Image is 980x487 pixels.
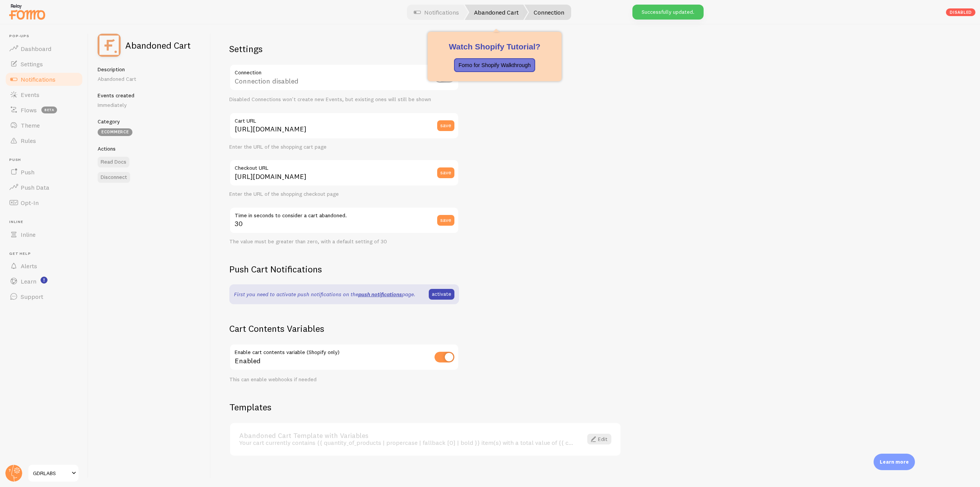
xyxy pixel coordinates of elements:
button: save [437,120,454,131]
a: push notifications [358,291,402,298]
button: Fomo for Shopify Walkthrough [454,58,536,72]
span: Events [21,91,39,98]
button: save [437,167,454,178]
div: This can enable webhooks if needed [229,376,459,383]
span: Push [21,168,34,176]
div: Enabled [229,344,459,372]
div: Your cart currently contains {{ quantity_of_products | propercase | fallback [0] | bold }} item(s... [239,439,573,446]
h2: Push Cart Notifications [229,263,459,275]
p: Fomo for Shopify Walkthrough [459,61,531,69]
p: First you need to activate push notifications on the page. [234,290,415,298]
svg: <p>Watch New Feature Tutorials!</p> [41,277,47,284]
span: Push Data [21,184,49,191]
img: fomo-relay-logo-orange.svg [8,2,46,21]
div: Learn more [874,454,915,470]
label: Checkout URL [229,159,459,172]
span: Get Help [9,251,83,256]
h5: Actions [98,145,201,152]
span: Support [21,293,43,300]
a: Edit [587,434,611,444]
span: Rules [21,137,36,144]
a: Opt-In [5,195,83,210]
p: Immediately [98,101,201,109]
a: Inline [5,227,83,242]
div: Connection disabled [229,64,459,92]
h2: Abandoned Cart [125,41,191,50]
p: Learn more [880,458,909,466]
a: Learn [5,274,83,289]
h5: Description [98,66,201,73]
a: Theme [5,118,83,133]
span: Theme [21,121,40,129]
button: save [437,215,454,226]
a: Settings [5,56,83,72]
a: Events [5,87,83,102]
span: Opt-In [21,199,39,207]
label: Cart URL [229,112,459,125]
a: GDRLABS [28,464,79,482]
input: 30 [229,207,459,234]
span: Flows [21,106,37,114]
a: Dashboard [5,41,83,56]
a: Push Data [5,180,83,195]
a: Abandoned Cart Template with Variables [239,432,573,439]
a: Notifications [5,72,83,87]
h2: Cart Contents Variables [229,323,459,335]
a: Rules [5,133,83,148]
span: Push [9,157,83,162]
span: Inline [21,231,36,238]
h2: Watch Shopify Tutorial? [437,41,552,52]
h2: Templates [229,401,621,413]
span: Notifications [21,75,56,83]
div: The value must be greater than zero, with a default setting of 30 [229,238,459,245]
span: Inline [9,220,83,225]
span: Pop-ups [9,34,83,39]
span: Dashboard [21,45,51,52]
span: GDRLABS [33,469,69,478]
h5: Events created [98,92,201,99]
a: Support [5,289,83,304]
h5: Category [98,118,201,125]
a: activate [429,289,454,300]
a: Push [5,164,83,180]
div: Successfully updated. [632,5,704,20]
div: Enter the URL of the shopping cart page [229,144,459,151]
a: Read Docs [98,157,129,167]
p: Abandoned Cart [98,75,201,83]
span: Settings [21,60,43,68]
div: Disabled Connections won't create new Events, but existing ones will still be shown [229,96,459,103]
span: Alerts [21,262,37,270]
button: Disconnect [98,172,130,183]
span: Learn [21,277,36,285]
a: Flows beta [5,102,83,118]
span: beta [41,107,57,113]
div: Enter the URL of the shopping checkout page [229,191,459,198]
img: fomo_icons_abandoned_cart.svg [98,34,121,57]
a: Alerts [5,258,83,274]
div: eCommerce [98,128,132,136]
label: Time in seconds to consider a cart abandoned. [229,207,459,220]
h2: Settings [229,43,459,55]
